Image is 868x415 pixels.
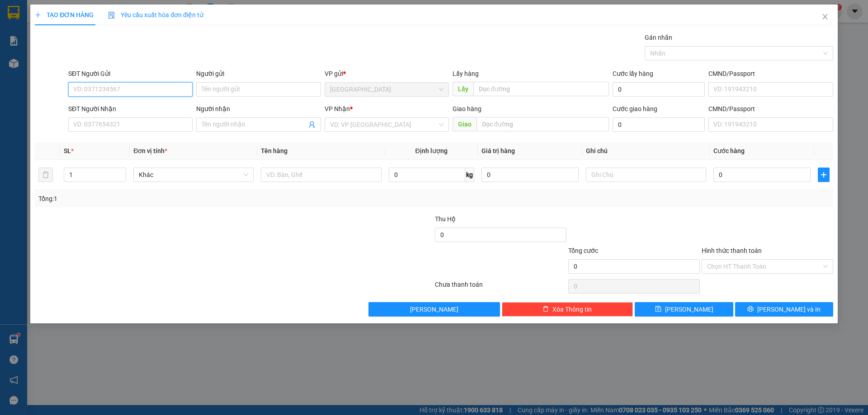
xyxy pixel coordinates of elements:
[261,147,288,154] span: Tên hàng
[453,105,481,112] span: Giao hàng
[325,69,449,79] div: VP gửi
[708,69,833,79] div: CMND/Passport
[410,304,458,314] span: [PERSON_NAME]
[38,168,53,182] button: delete
[108,12,115,19] img: icon
[330,83,443,96] span: Đà Lạt
[702,247,762,254] label: Hình thức thanh toán
[133,147,167,154] span: Đơn vị tính
[453,82,473,96] span: Lấy
[613,82,705,97] input: Cước lấy hàng
[818,168,830,182] button: plus
[665,304,713,314] span: [PERSON_NAME]
[821,13,829,20] span: close
[635,302,733,317] button: save[PERSON_NAME]
[481,147,515,154] span: Giá trị hàng
[139,168,248,182] span: Khác
[308,121,316,128] span: user-add
[613,105,657,112] label: Cước giao hàng
[818,171,829,178] span: plus
[68,69,193,79] div: SĐT Người Gửi
[465,168,474,182] span: kg
[108,11,203,19] span: Yêu cầu xuất hóa đơn điện tử
[473,82,609,96] input: Dọc đường
[196,104,321,114] div: Người nhận
[586,168,706,182] input: Ghi Chú
[196,69,321,79] div: Người gửi
[434,280,567,295] div: Chưa thanh toán
[261,168,381,182] input: VD: Bàn, Ghế
[552,304,592,314] span: Xóa Thông tin
[502,302,633,317] button: deleteXóa Thông tin
[542,306,549,313] span: delete
[38,194,335,204] div: Tổng: 1
[476,117,609,131] input: Dọc đường
[368,302,500,317] button: [PERSON_NAME]
[613,70,653,77] label: Cước lấy hàng
[708,104,833,114] div: CMND/Passport
[735,302,833,317] button: printer[PERSON_NAME] và In
[435,215,456,223] span: Thu Hộ
[481,168,579,182] input: 0
[415,147,448,154] span: Định lượng
[568,247,598,254] span: Tổng cước
[812,5,838,30] button: Close
[655,306,661,313] span: save
[453,70,479,77] span: Lấy hàng
[453,117,476,131] span: Giao
[325,105,350,112] span: VP Nhận
[613,117,705,132] input: Cước giao hàng
[747,306,754,313] span: printer
[68,104,193,114] div: SĐT Người Nhận
[645,34,672,41] label: Gán nhãn
[64,147,71,154] span: SL
[35,12,41,18] span: plus
[713,147,745,154] span: Cước hàng
[35,11,94,19] span: TẠO ĐƠN HÀNG
[757,304,821,314] span: [PERSON_NAME] và In
[582,142,710,160] th: Ghi chú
